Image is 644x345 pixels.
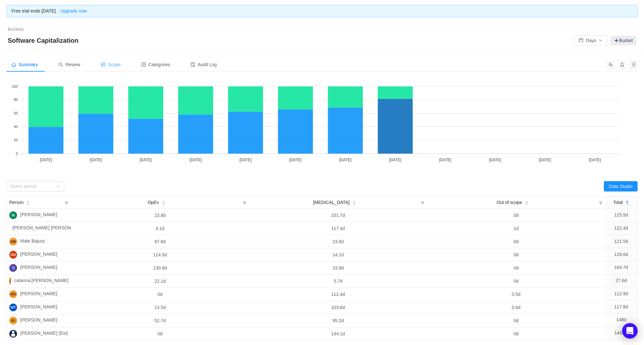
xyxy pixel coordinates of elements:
td: 33.9d [249,261,427,275]
td: 112.4d [249,288,427,301]
tspan: [DATE] [140,158,152,162]
tspan: 100 [12,84,18,88]
tspan: [DATE] [190,158,202,162]
i: icon: caret-down [352,202,356,204]
span: [PERSON_NAME] [20,290,57,298]
span: OpEx [148,199,159,206]
span: [PERSON_NAME] [20,251,57,259]
tspan: 0 [16,152,18,155]
tspan: [DATE] [40,158,52,162]
td: 144.1d [249,327,427,340]
tspan: [DATE] [439,158,451,162]
a: Buckets [8,27,24,32]
div: Sort [525,200,529,204]
i: icon: filter [62,197,71,208]
td: 0d [427,275,605,288]
tspan: 20 [14,138,18,142]
img: TJ [9,264,17,272]
td: 52.7d [71,314,249,327]
i: icon: filter [596,197,605,208]
td: 148d [605,314,637,327]
td: 130.8d [71,261,249,275]
a: Bucket [610,36,636,45]
img: IK [9,211,17,219]
img: MD [9,290,17,298]
tspan: [DATE] [489,158,501,162]
img: C [9,277,11,285]
div: Sort [26,200,30,204]
td: 23.8d [71,209,249,222]
i: icon: search [58,62,63,67]
tspan: [DATE] [389,158,401,162]
button: icon: menu [630,61,638,69]
i: icon: caret-up [525,200,528,202]
i: icon: filter [418,197,427,208]
tspan: [DATE] [239,158,252,162]
td: 121.5d [605,235,637,248]
td: 95.2d [249,314,427,327]
span: [MEDICAL_DATA] [313,199,349,206]
span: [PERSON_NAME] [20,264,57,272]
td: 0d [427,314,605,327]
i: icon: caret-down [625,202,629,204]
td: 0d [427,235,605,248]
span: Scope [101,62,121,67]
td: 1d [427,222,605,235]
i: icon: control [101,62,105,67]
td: 114.5d [71,248,249,261]
td: 27.8d [605,274,637,287]
td: 5.7d [249,275,427,288]
span: [PERSON_NAME] [20,304,57,311]
span: Mate Bajusz [20,238,45,245]
div: Sort [352,200,356,204]
td: 4.1d [71,222,249,235]
td: 0d [427,248,605,261]
tspan: [DATE] [589,158,601,162]
tspan: 60 [14,111,18,115]
button: icon: bell [618,61,626,69]
td: 117.4d [249,222,427,235]
i: icon: caret-down [525,202,528,204]
span: [PERSON_NAME] [20,317,57,324]
img: BS [9,317,17,324]
td: 0d [71,327,249,340]
td: 103.6d [249,301,427,314]
span: Free trial ends [DATE]. [12,8,87,13]
i: icon: caret-up [162,200,165,202]
td: 14.1d [249,248,427,261]
i: icon: down [57,184,60,189]
td: 112.9d [605,287,637,300]
td: 117.8d [605,300,637,314]
td: 0d [427,327,605,340]
span: Person [9,199,23,206]
span: catarina.[PERSON_NAME] [14,277,68,285]
tspan: [DATE] [90,158,102,162]
span: Audit Log [191,62,217,67]
img: SF [9,330,17,338]
td: 128.6d [605,248,637,261]
button: icon: calendarDaysicon: down [574,35,608,46]
span: [PERSON_NAME] [20,211,57,219]
span: [PERSON_NAME] (Ext) [20,330,68,338]
tspan: 80 [14,98,18,102]
tspan: [DATE] [339,158,352,162]
i: icon: caret-down [26,202,30,204]
td: 125.5d [605,209,637,222]
td: 0d [427,209,605,222]
i: icon: profile [141,62,146,67]
button: icon: team [607,61,614,69]
td: 0d [71,288,249,301]
td: 0d [427,261,605,275]
td: 97.8d [71,235,249,248]
span: Total [613,199,623,206]
td: 0.6d [427,301,605,314]
img: MB [9,238,17,245]
div: Sort [625,200,629,204]
td: 13.5d [71,301,249,314]
td: 122.4d [605,222,637,235]
span: Categories [141,62,170,67]
i: icon: audit [191,62,195,67]
a: Upgrade now [57,8,87,13]
tspan: [DATE] [289,158,301,162]
i: icon: caret-up [625,200,629,202]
